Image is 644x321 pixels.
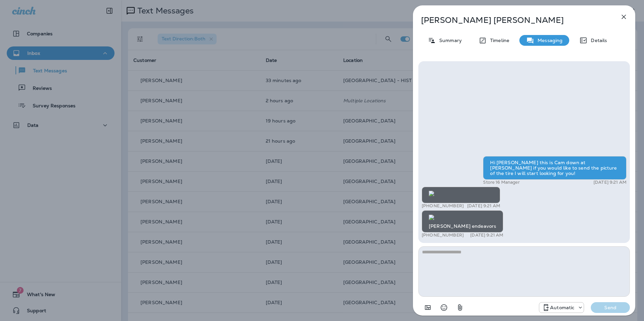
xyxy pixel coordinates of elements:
[422,203,464,209] p: [PHONE_NUMBER]
[422,210,503,233] div: [PERSON_NAME] endeavors
[436,38,462,43] p: Summary
[470,233,503,238] p: [DATE] 9:21 AM
[534,38,562,43] p: Messaging
[467,203,500,209] p: [DATE] 9:21 AM
[422,233,464,238] p: [PHONE_NUMBER]
[483,156,626,180] div: Hi [PERSON_NAME] this is Cam down at [PERSON_NAME] if you would like to send the picture of the t...
[550,305,574,310] p: Automatic
[437,301,451,314] button: Select an emoji
[429,215,434,220] img: twilio-download
[421,301,434,314] button: Add in a premade template
[487,38,509,43] p: Timeline
[421,15,605,25] p: [PERSON_NAME] [PERSON_NAME]
[587,38,607,43] p: Details
[593,180,626,185] p: [DATE] 9:21 AM
[483,180,519,185] p: Store 16 Manager
[429,191,434,196] img: twilio-download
